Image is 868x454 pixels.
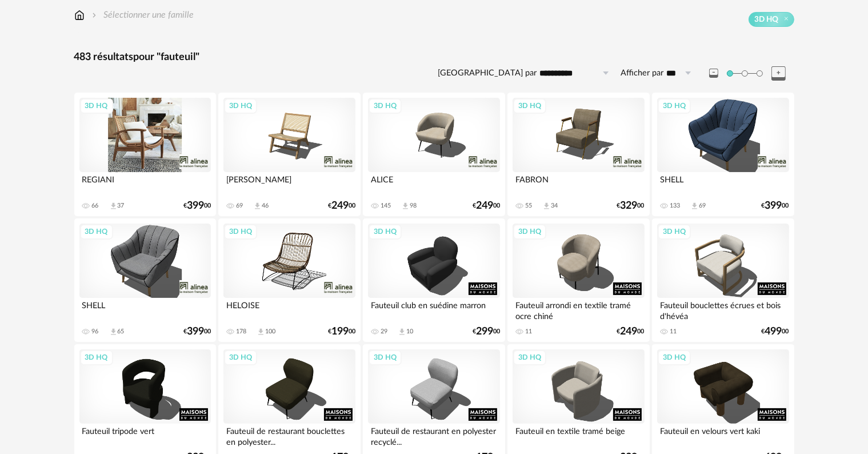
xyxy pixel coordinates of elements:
[621,202,638,210] span: 329
[368,424,499,447] div: Fauteuil de restaurant en polyester recyclé...
[183,328,211,336] div: € 00
[265,328,275,336] div: 100
[331,202,349,210] span: 249
[92,328,99,336] div: 96
[363,218,505,342] a: 3D HQ Fauteuil club en suédine marron 29 Download icon 10 €29900
[381,202,391,210] div: 145
[223,298,355,321] div: HELOISE
[224,224,257,239] div: 3D HQ
[621,68,664,79] label: Afficher par
[118,202,125,210] div: 37
[652,218,794,342] a: 3D HQ Fauteuil bouclettes écrues et bois d'hévéa 11 €49900
[79,424,211,447] div: Fauteuil tripode vert
[513,98,546,113] div: 3D HQ
[670,328,677,336] div: 11
[658,350,691,365] div: 3D HQ
[507,93,649,216] a: 3D HQ FABRON 55 Download icon 34 €32900
[369,224,402,239] div: 3D HQ
[74,93,216,216] a: 3D HQ REGIANI 66 Download icon 37 €39900
[551,202,558,210] div: 34
[410,202,417,210] div: 98
[218,93,360,216] a: 3D HQ [PERSON_NAME] 69 Download icon 46 €24900
[363,93,505,216] a: 3D HQ ALICE 145 Download icon 98 €24900
[224,98,257,113] div: 3D HQ
[398,328,406,336] span: Download icon
[80,98,113,113] div: 3D HQ
[187,328,204,336] span: 399
[74,218,216,342] a: 3D HQ SHELL 96 Download icon 65 €39900
[369,350,402,365] div: 3D HQ
[368,298,499,321] div: Fauteuil club en suédine marron
[90,9,99,22] img: svg+xml;base64,PHN2ZyB3aWR0aD0iMTYiIGhlaWdodD0iMTYiIHZpZXdCb3g9IjAgMCAxNiAxNiIgZmlsbD0ibm9uZSIgeG...
[109,202,118,210] span: Download icon
[657,172,789,195] div: SHELL
[79,172,211,195] div: REGIANI
[253,202,262,210] span: Download icon
[80,224,113,239] div: 3D HQ
[690,202,699,210] span: Download icon
[223,172,355,195] div: [PERSON_NAME]
[657,298,789,321] div: Fauteuil bouclettes écrues et bois d'hévéa
[328,328,355,336] div: € 00
[92,202,99,210] div: 66
[525,328,532,336] div: 11
[765,202,782,210] span: 399
[218,218,360,342] a: 3D HQ HELOISE 178 Download icon 100 €19900
[236,328,246,336] div: 178
[236,202,243,210] div: 69
[652,93,794,216] a: 3D HQ SHELL 133 Download icon 69 €39900
[406,328,413,336] div: 10
[657,424,789,447] div: Fauteuil en velours vert kaki
[118,328,125,336] div: 65
[658,98,691,113] div: 3D HQ
[401,202,410,210] span: Download icon
[513,298,644,321] div: Fauteuil arrondi en textile tramé ocre chiné
[525,202,532,210] div: 55
[109,328,118,336] span: Download icon
[257,328,265,336] span: Download icon
[762,328,789,336] div: € 00
[755,14,779,25] span: 3D HQ
[438,68,537,79] label: [GEOGRAPHIC_DATA] par
[223,424,355,447] div: Fauteuil de restaurant bouclettes en polyester...
[542,202,551,210] span: Download icon
[183,202,211,210] div: € 00
[513,350,546,365] div: 3D HQ
[328,202,355,210] div: € 00
[74,9,85,22] img: svg+xml;base64,PHN2ZyB3aWR0aD0iMTYiIGhlaWdodD0iMTciIHZpZXdCb3g9IjAgMCAxNiAxNyIgZmlsbD0ibm9uZSIgeG...
[699,202,706,210] div: 69
[476,202,493,210] span: 249
[381,328,387,336] div: 29
[762,202,789,210] div: € 00
[90,9,194,22] div: Sélectionner une famille
[507,218,649,342] a: 3D HQ Fauteuil arrondi en textile tramé ocre chiné 11 €24900
[513,172,644,195] div: FABRON
[74,51,794,64] div: 483 résultats
[621,328,638,336] span: 249
[187,202,204,210] span: 399
[80,350,113,365] div: 3D HQ
[224,350,257,365] div: 3D HQ
[476,328,493,336] span: 299
[134,52,200,62] span: pour "fauteuil"
[670,202,680,210] div: 133
[617,202,645,210] div: € 00
[369,98,402,113] div: 3D HQ
[765,328,782,336] span: 499
[513,424,644,447] div: Fauteuil en textile tramé beige
[262,202,269,210] div: 46
[368,172,499,195] div: ALICE
[473,202,500,210] div: € 00
[473,328,500,336] div: € 00
[617,328,645,336] div: € 00
[513,224,546,239] div: 3D HQ
[658,224,691,239] div: 3D HQ
[79,298,211,321] div: SHELL
[331,328,349,336] span: 199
